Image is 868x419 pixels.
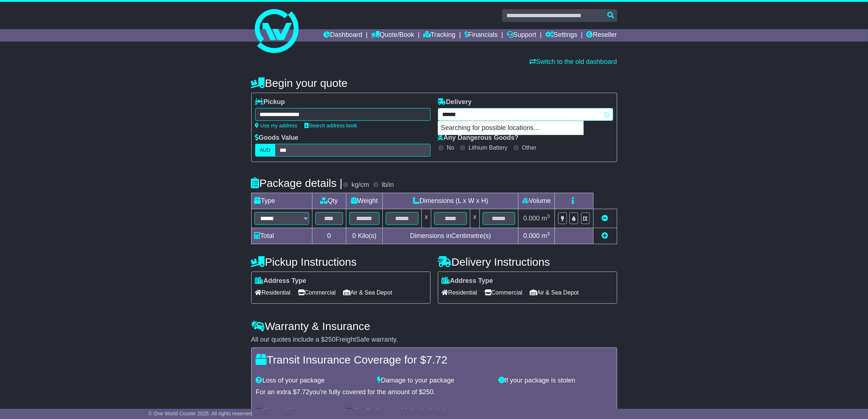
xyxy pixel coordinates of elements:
[255,134,299,142] label: Goods Value
[438,134,519,142] label: Any Dangerous Goods?
[423,388,433,396] span: 250
[371,29,414,42] a: Quote/Book
[251,336,617,344] div: All our quotes include a $ FreightSafe warranty.
[602,232,608,239] a: Add new item
[346,193,383,209] td: Weight
[323,29,362,42] a: Dashboard
[602,215,608,222] a: Remove this item
[518,193,555,209] td: Volume
[545,29,577,42] a: Settings
[252,377,374,385] div: Loss of your package
[507,29,536,42] a: Support
[423,29,455,42] a: Tracking
[547,214,550,219] sup: 3
[468,144,507,151] label: Lithium Battery
[542,215,550,222] span: m
[251,320,617,332] h4: Warranty & Insurance
[464,29,498,42] a: Financials
[256,354,612,366] h4: Transit Insurance Coverage for $
[495,377,616,385] div: If your package is stolen
[447,144,454,151] label: No
[383,193,518,209] td: Dimensions (L x W x H)
[251,77,617,89] h4: Begin your quote
[298,287,336,298] span: Commercial
[351,181,369,189] label: kg/cm
[442,287,477,298] span: Residential
[255,277,307,285] label: Address Type
[484,287,522,298] span: Commercial
[438,108,613,121] typeahead: Please provide city
[251,228,312,244] td: Total
[305,123,357,128] a: Search address book
[251,177,343,189] h4: Package details |
[523,215,540,222] span: 0.000
[542,232,550,239] span: m
[265,407,338,415] label: Yes, add insurance cover
[255,123,297,128] a: Use my address
[383,228,518,244] td: Dimensions in Centimetre(s)
[438,121,583,135] p: Searching for possible locations...
[523,232,540,239] span: 0.000
[346,228,383,244] td: Kilo(s)
[586,29,617,42] a: Reseller
[422,209,431,228] td: x
[352,232,356,239] span: 0
[312,193,346,209] td: Qty
[148,411,254,416] span: © One World Courier 2025. All rights reserved.
[255,144,276,157] label: AUD
[529,58,617,65] a: Switch to the old dashboard
[470,209,479,228] td: x
[382,181,394,189] label: lb/in
[438,98,472,106] label: Delivery
[355,407,473,415] label: No, I'm happy with the included warranty
[438,256,617,268] h4: Delivery Instructions
[343,287,392,298] span: Air & Sea Depot
[442,277,493,285] label: Address Type
[255,98,285,106] label: Pickup
[297,388,310,396] span: 7.72
[325,336,336,343] span: 250
[312,228,346,244] td: 0
[256,388,612,396] div: For an extra $ you're fully covered for the amount of $ .
[255,287,291,298] span: Residential
[547,231,550,237] sup: 3
[426,354,447,366] span: 7.72
[530,287,579,298] span: Air & Sea Depot
[373,377,495,385] div: Damage to your package
[522,144,537,151] label: Other
[251,193,312,209] td: Type
[251,256,431,268] h4: Pickup Instructions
